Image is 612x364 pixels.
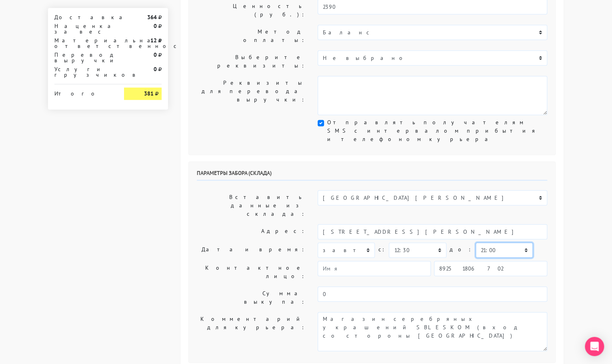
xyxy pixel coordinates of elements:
[48,38,118,49] div: Материальная ответственность
[191,224,312,239] label: Адрес:
[191,25,312,47] label: Метод оплаты:
[327,118,547,143] label: Отправлять получателям SMS с интервалом прибытия и телефоном курьера
[585,337,604,356] div: Open Intercom Messenger
[191,286,312,309] label: Сумма выкупа:
[450,243,472,257] label: до:
[191,243,312,258] label: Дата и время:
[191,190,312,221] label: Вставить данные из склада:
[150,37,157,44] strong: 12
[147,14,157,21] strong: 364
[191,50,312,73] label: Выберите реквизиты:
[144,90,154,97] strong: 381
[48,23,118,34] div: Наценка за вес
[154,51,157,58] strong: 0
[191,312,312,351] label: Комментарий для курьера:
[48,52,118,63] div: Перевод выручки
[154,66,157,73] strong: 0
[54,88,112,96] div: Итого
[318,261,431,276] input: Имя
[378,243,386,257] label: c:
[191,76,312,115] label: Реквизиты для перевода выручки:
[48,66,118,78] div: Услуги грузчиков
[197,170,547,181] h6: Параметры забора (склада)
[434,261,547,276] input: Телефон
[154,22,157,30] strong: 0
[191,261,312,283] label: Контактное лицо:
[48,14,118,20] div: Доставка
